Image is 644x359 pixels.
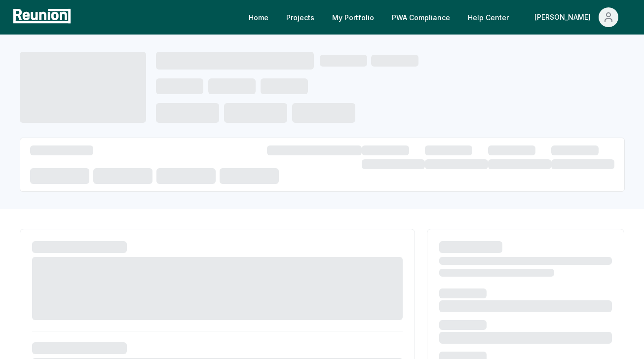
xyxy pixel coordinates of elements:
[324,7,382,27] a: My Portfolio
[534,7,595,27] div: [PERSON_NAME]
[278,7,322,27] a: Projects
[527,7,626,27] button: [PERSON_NAME]
[241,7,276,27] a: Home
[384,7,458,27] a: PWA Compliance
[241,7,634,27] nav: Main
[460,7,517,27] a: Help Center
